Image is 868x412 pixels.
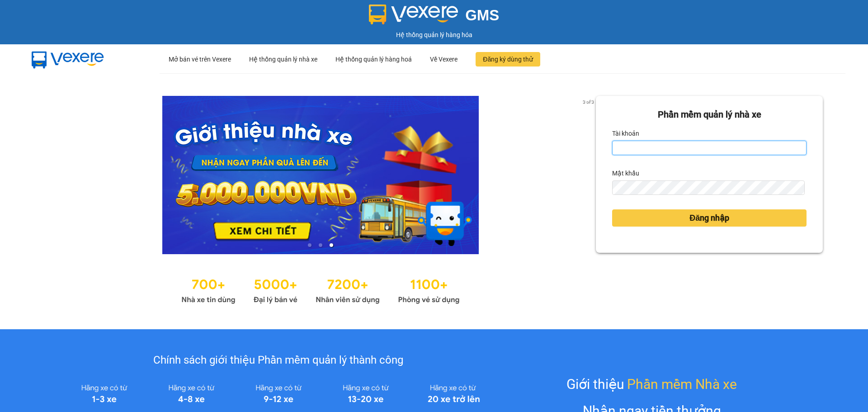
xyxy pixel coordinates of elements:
[612,108,807,122] div: Phần mềm quản lý nhà xe
[583,96,596,254] button: next slide / item
[45,96,58,254] button: previous slide / item
[330,243,333,247] li: slide item 3
[483,54,533,64] span: Đăng ký dùng thử
[369,14,500,21] a: GMS
[319,243,322,247] li: slide item 2
[169,45,231,74] div: Mở bán vé trên Vexere
[612,141,807,155] input: Tài khoản
[181,272,460,307] img: Statistics.png
[612,126,639,141] label: Tài khoản
[580,96,596,108] p: 3 of 3
[476,52,540,66] button: Đăng ký dùng thử
[335,45,412,74] div: Hệ thống quản lý hàng hoá
[612,180,804,195] input: Mật khẩu
[430,45,458,74] div: Về Vexere
[566,374,737,395] div: Giới thiệu
[308,243,311,247] li: slide item 1
[369,5,458,24] img: logo 2
[465,7,499,24] span: GMS
[612,166,639,180] label: Mật khẩu
[689,212,729,224] span: Đăng nhập
[249,45,317,74] div: Hệ thống quản lý nhà xe
[627,374,737,395] span: Phần mềm Nhà xe
[61,352,496,369] div: Chính sách giới thiệu Phần mềm quản lý thành công
[612,209,807,227] button: Đăng nhập
[2,30,866,40] div: Hệ thống quản lý hàng hóa
[23,44,113,74] img: mbUUG5Q.png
